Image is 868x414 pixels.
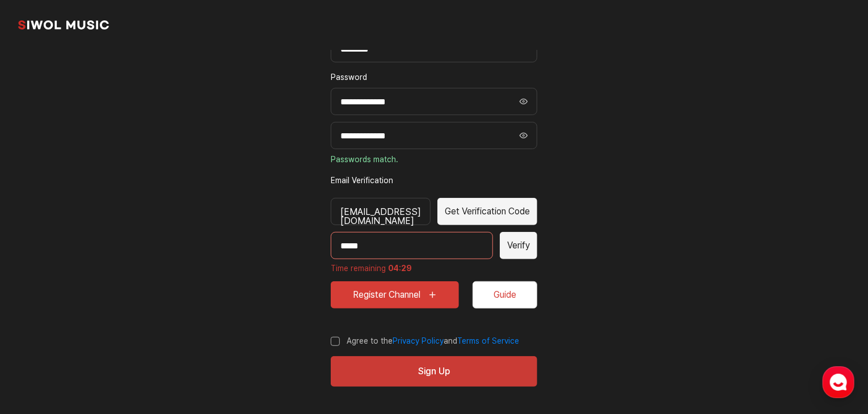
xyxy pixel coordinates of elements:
a: Home [3,320,75,348]
strong: 04:29 [388,264,412,273]
span: Home [29,337,49,346]
span: Settings [168,337,196,346]
label: required [331,71,537,83]
button: Register Channel [331,281,459,309]
span: Messages [94,337,128,347]
input: Enter verification code [331,232,493,259]
p: Passwords match. [331,154,537,166]
button: Guide [473,281,537,309]
label: required [331,175,537,187]
label: Agree to the and [331,336,519,347]
button: Hide Password [510,88,537,115]
a: Terms of Service [457,336,519,345]
a: Privacy Policy [393,336,444,345]
a: Settings [146,320,218,348]
p: Time remaining [331,263,537,274]
div: [EMAIL_ADDRESS][DOMAIN_NAME] [331,198,431,225]
button: Hide Password [510,122,537,149]
button: Get Verification Code [437,198,537,225]
input: Password [331,88,537,115]
button: Verify [500,232,537,259]
button: Sign Up [331,356,537,387]
a: Messages [75,320,146,348]
input: Password [331,122,537,149]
